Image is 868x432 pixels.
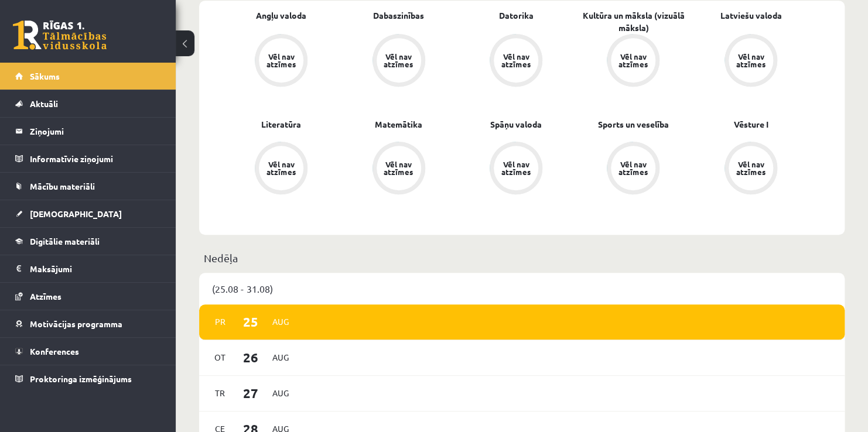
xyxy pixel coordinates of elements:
a: Vēl nav atzīmes [457,142,575,197]
legend: Maksājumi [30,255,161,282]
legend: Ziņojumi [30,118,161,145]
a: Proktoringa izmēģinājums [15,365,161,392]
span: Konferences [30,346,79,356]
a: Informatīvie ziņojumi [15,145,161,172]
a: Vēl nav atzīmes [692,142,809,197]
a: Datorika [498,9,533,22]
span: Sākums [30,71,60,81]
a: Sports un veselība [598,118,669,131]
a: Vēl nav atzīmes [575,34,692,89]
span: Ot [208,348,233,366]
a: [DEMOGRAPHIC_DATA] [15,200,161,227]
span: Tr [208,384,233,402]
a: Vēl nav atzīmes [340,34,457,89]
div: Vēl nav atzīmes [382,160,415,176]
a: Matemātika [375,118,422,131]
div: Vēl nav atzīmes [500,53,532,68]
span: Aug [268,313,293,331]
a: Literatūra [261,118,301,131]
a: Mācību materiāli [15,173,161,200]
span: [DEMOGRAPHIC_DATA] [30,208,122,219]
a: Vēl nav atzīmes [575,142,692,197]
a: Spāņu valoda [490,118,542,131]
a: Ziņojumi [15,118,161,145]
div: Vēl nav atzīmes [265,160,298,176]
a: Vēl nav atzīmes [223,34,340,89]
div: Vēl nav atzīmes [382,53,415,68]
a: Vēl nav atzīmes [457,34,575,89]
a: Sākums [15,63,161,90]
a: Atzīmes [15,283,161,310]
a: Rīgas 1. Tālmācības vidusskola [13,20,107,50]
a: Latviešu valoda [720,9,781,22]
div: Vēl nav atzīmes [734,53,767,68]
div: Vēl nav atzīmes [617,53,650,68]
span: Digitālie materiāli [30,236,100,246]
a: Konferences [15,338,161,365]
span: Motivācijas programma [30,318,122,329]
span: Aug [268,348,293,366]
a: Angļu valoda [256,9,306,22]
span: 27 [233,383,269,403]
legend: Informatīvie ziņojumi [30,145,161,172]
a: Aktuāli [15,90,161,117]
a: Maksājumi [15,255,161,282]
a: Digitālie materiāli [15,228,161,255]
span: 26 [233,348,269,367]
p: Nedēļa [204,250,840,266]
span: 25 [233,312,269,331]
a: Vēl nav atzīmes [692,34,809,89]
a: Dabaszinības [373,9,424,22]
a: Vēl nav atzīmes [340,142,457,197]
div: Vēl nav atzīmes [265,53,298,68]
div: Vēl nav atzīmes [617,160,650,176]
div: (25.08 - 31.08) [199,273,845,304]
span: Mācību materiāli [30,181,95,191]
div: Vēl nav atzīmes [734,160,767,176]
span: Atzīmes [30,291,61,301]
span: Aug [268,384,293,402]
div: Vēl nav atzīmes [500,160,532,176]
span: Proktoringa izmēģinājums [30,373,132,384]
a: Vēsture I [733,118,768,131]
a: Kultūra un māksla (vizuālā māksla) [575,9,692,34]
a: Motivācijas programma [15,310,161,337]
a: Vēl nav atzīmes [223,142,340,197]
span: Aktuāli [30,98,58,109]
span: Pr [208,313,233,331]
